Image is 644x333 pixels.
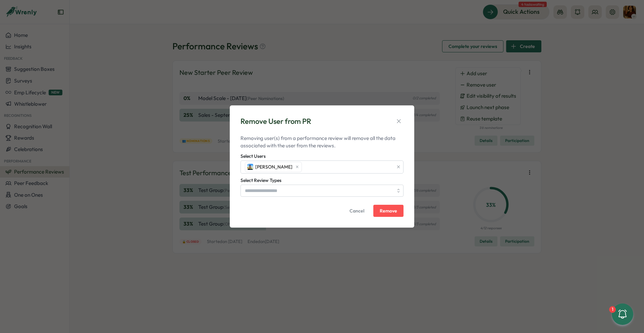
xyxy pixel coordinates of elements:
img: Joseph Kang [247,164,253,170]
span: Select Users [240,153,266,159]
button: 1 [612,303,633,325]
label: Select Review Types [240,177,281,184]
span: [PERSON_NAME] [255,163,292,171]
div: Remove User from PR [240,116,311,127]
div: 1 [609,306,616,313]
button: Remove [373,205,404,217]
p: Removing user(s) from a performance review will remove all the data associated with the user from... [240,135,404,149]
button: Cancel [343,205,371,217]
span: Cancel [350,205,364,217]
span: Remove [380,208,397,213]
